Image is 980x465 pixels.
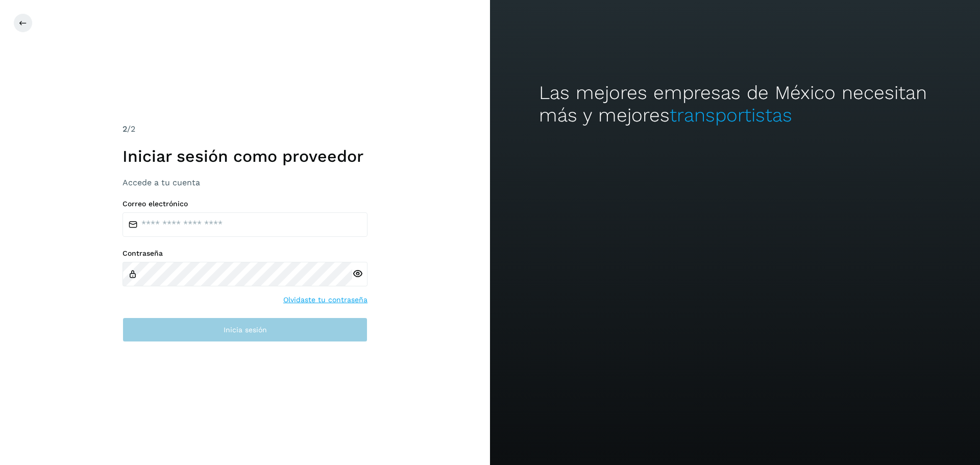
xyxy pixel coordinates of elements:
[122,146,367,166] h1: Iniciar sesión como proveedor
[224,326,267,333] span: Inicia sesión
[122,317,367,342] button: Inicia sesión
[122,123,367,135] div: /2
[122,200,367,208] label: Correo electrónico
[283,295,367,305] a: Olvidaste tu contraseña
[670,104,792,126] span: transportistas
[122,249,367,258] label: Contraseña
[122,124,127,134] span: 2
[122,178,367,187] h3: Accede a tu cuenta
[539,82,931,127] h2: Las mejores empresas de México necesitan más y mejores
